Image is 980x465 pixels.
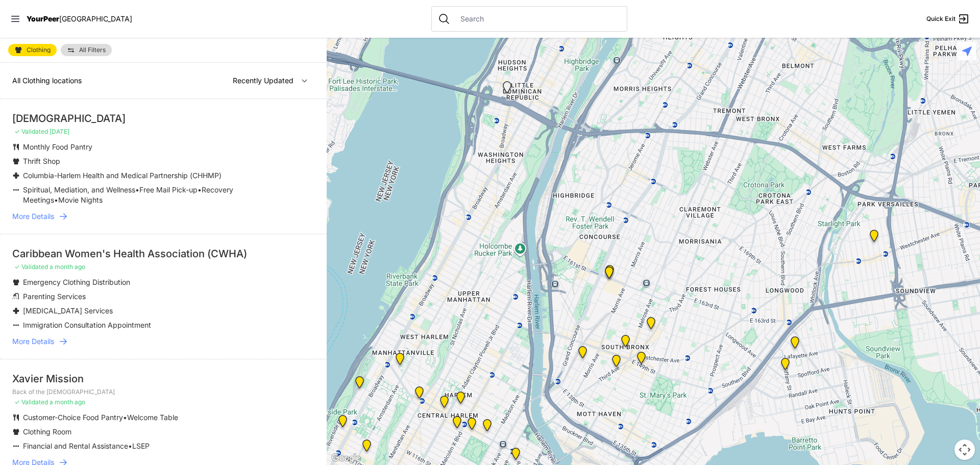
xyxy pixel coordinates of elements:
[23,442,128,450] span: Financial and Rental Assistance
[631,348,652,372] div: The Bronx Pride Center
[599,262,620,287] div: South Bronx NeON Works
[50,263,85,271] span: a month ago
[615,331,636,355] div: The Bronx
[12,211,314,222] a: More Details
[139,185,198,194] span: Free Mail Pick-up
[8,44,57,56] a: Clothing
[23,278,130,286] span: Emergency Clothing Distribution
[23,292,86,301] span: Parenting Services
[450,387,471,412] div: Manhattan
[23,306,113,315] span: [MEDICAL_DATA] Services
[599,261,620,285] div: Bronx
[50,398,85,406] span: a month ago
[434,391,455,416] div: Uptown/Harlem DYCD Youth Drop-in Center
[50,128,69,135] span: [DATE]
[954,439,975,460] button: Map camera controls
[349,372,370,397] div: Manhattan
[27,16,132,22] a: YourPeer[GEOGRAPHIC_DATA]
[12,76,82,85] span: All Clothing locations
[61,44,112,56] a: All Filters
[12,247,314,261] div: Caribbean Women's Health Association (CWHA)
[59,14,132,23] span: [GEOGRAPHIC_DATA]
[135,185,139,194] span: •
[12,336,314,347] a: More Details
[23,157,60,165] span: Thrift Shop
[14,263,48,271] span: ✓ Validated
[27,47,51,53] span: Clothing
[79,47,106,53] span: All Filters
[123,413,127,422] span: •
[454,14,621,24] input: Search
[23,142,92,151] span: Monthly Food Pantry
[12,372,314,386] div: Xavier Mission
[54,195,58,204] span: •
[23,427,71,436] span: Clothing Room
[23,413,123,422] span: Customer-Choice Food Pantry
[23,185,135,194] span: Spiritual, Mediation, and Wellness
[127,413,178,422] span: Welcome Table
[409,382,430,407] div: The PILLARS – Holistic Recovery Support
[27,14,59,23] span: YourPeer
[132,442,150,450] span: LSEP
[12,111,314,126] div: [DEMOGRAPHIC_DATA]
[12,336,54,347] span: More Details
[23,171,222,180] span: Columbia-Harlem Health and Medical Partnership (CHHMP)
[461,413,482,438] div: Manhattan
[198,185,202,194] span: •
[332,411,353,435] div: Ford Hall
[572,342,593,366] div: Harm Reduction Center
[926,13,970,25] a: Quick Exit
[128,442,132,450] span: •
[23,321,151,329] span: Immigration Consultation Appointment
[12,211,54,222] span: More Details
[12,388,314,396] p: Back of the [DEMOGRAPHIC_DATA]
[641,313,661,337] div: Bronx Youth Center (BYC)
[497,77,518,102] div: La Sala Drop-In Center
[329,452,363,465] a: Open this area in Google Maps (opens a new window)
[926,15,955,23] span: Quick Exit
[356,435,377,460] div: The Cathedral Church of St. John the Divine
[864,226,885,250] div: East Tremont Head Start
[58,195,103,204] span: Movie Nights
[14,398,48,406] span: ✓ Validated
[329,452,363,465] img: Google
[14,128,48,135] span: ✓ Validated
[477,415,498,439] div: East Harlem
[785,332,805,357] div: Living Room 24-Hour Drop-In Center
